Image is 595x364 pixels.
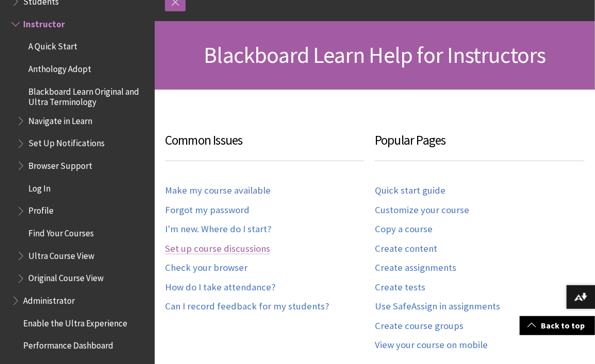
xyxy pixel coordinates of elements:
[520,316,595,335] a: Back to top
[28,224,94,238] span: Find Your Courses
[165,301,329,313] a: Can I record feedback for my students?
[28,180,51,194] span: Log In
[375,185,445,197] a: Quick start guide
[28,202,54,216] span: Profile
[28,135,105,149] span: Set Up Notifications
[165,185,271,197] a: Make my course available
[375,204,469,216] a: Customize your course
[28,83,147,107] span: Blackboard Learn Original and Ultra Terminology
[165,243,270,255] a: Set up course discussions
[375,301,500,313] a: Use SafeAssign in assignments
[28,247,94,261] span: Ultra Course View
[23,337,113,351] span: Performance Dashboard
[165,223,271,235] a: I'm new. Where do I start?
[165,282,275,293] a: How do I take attendance?
[28,112,92,126] span: Navigate in Learn
[23,315,127,328] span: Enable the Ultra Experience
[28,157,92,171] span: Browser Support
[375,223,433,235] a: Copy a course
[375,282,425,293] a: Create tests
[23,292,75,306] span: Administrator
[165,204,250,216] a: Forgot my password
[23,15,65,29] span: Instructor
[28,38,77,52] span: A Quick Start
[375,339,488,351] a: View your course on mobile
[375,320,464,332] a: Create course groups
[165,131,365,161] h3: Common Issues
[375,131,585,161] h3: Popular Pages
[375,262,456,274] a: Create assignments
[204,41,546,69] span: Blackboard Learn Help for Instructors
[165,262,247,274] a: Check your browser
[28,270,104,284] span: Original Course View
[375,243,437,255] a: Create content
[28,60,91,74] span: Anthology Adopt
